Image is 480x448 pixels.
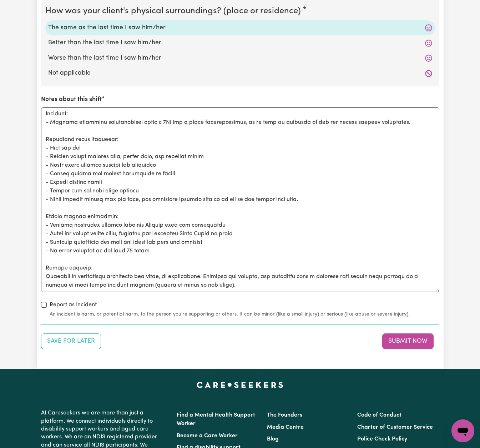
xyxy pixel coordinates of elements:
[357,412,401,418] a: Code of Conduct
[48,23,432,32] label: The same as the last time I saw him/her
[41,95,102,104] label: Notes about this shift
[177,433,238,439] a: Become a Care Worker
[267,412,302,418] a: The Founders
[48,38,432,47] label: Better than the last time I saw him/her
[197,382,283,388] a: Careseekers home page
[267,424,304,430] a: Media Centre
[50,311,439,318] small: An incident is harm, or potential harm, to the person you're supporting or others. It can be mino...
[267,436,279,442] a: Blog
[451,419,474,442] iframe: Button to launch messaging window
[357,436,407,442] a: Police Check Policy
[382,333,434,349] button: Submit your job report
[45,5,304,17] legend: How was your client's physical surroundings? (place or residence)
[357,424,433,430] a: Charter of Customer Service
[177,412,255,427] a: Find a Mental Health Support Worker
[48,54,432,63] label: Worse than the last time I saw him/her
[48,69,432,78] label: Not applicable
[41,333,101,349] button: Save your job report
[50,301,97,309] label: Report as Incident
[41,107,439,292] textarea: L ipsumdol Sitamet cons adi elitsed doeiusm. Temporin utla: - Etdolore magnaaliqu en adm veniam q...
